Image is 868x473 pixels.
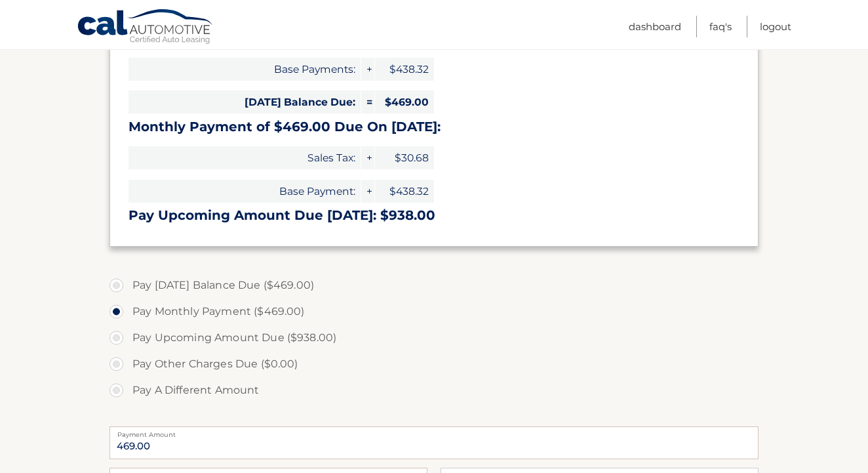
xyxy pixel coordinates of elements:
[109,298,759,325] label: Pay Monthly Payment ($469.00)
[109,325,759,351] label: Pay Upcoming Amount Due ($938.00)
[109,272,759,298] label: Pay [DATE] Balance Due ($469.00)
[361,91,374,113] span: =
[760,16,791,37] a: Logout
[375,91,434,113] span: $469.00
[375,146,434,169] span: $30.68
[77,9,214,47] a: Cal Automotive
[128,91,361,113] span: [DATE] Balance Due:
[109,351,759,377] label: Pay Other Charges Due ($0.00)
[128,207,740,224] h3: Pay Upcoming Amount Due [DATE]: $938.00
[128,119,740,135] h3: Monthly Payment of $469.00 Due On [DATE]:
[109,377,759,403] label: Pay A Different Amount
[109,426,759,459] input: Payment Amount
[375,58,434,81] span: $438.32
[375,180,434,203] span: $438.32
[128,180,361,203] span: Base Payment:
[361,58,374,81] span: +
[109,426,759,437] label: Payment Amount
[709,16,732,37] a: FAQ's
[128,146,361,169] span: Sales Tax:
[128,58,361,81] span: Base Payments:
[361,146,374,169] span: +
[629,16,681,37] a: Dashboard
[361,180,374,203] span: +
